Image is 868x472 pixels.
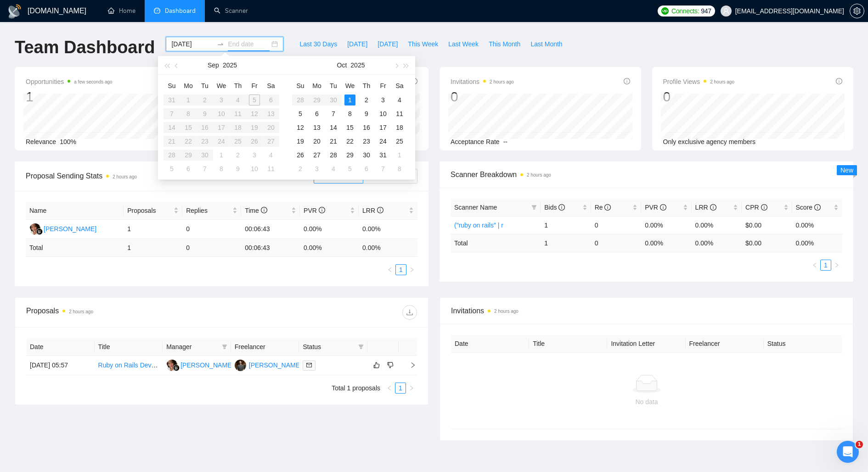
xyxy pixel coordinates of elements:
[342,93,358,107] td: 2025-10-01
[624,78,630,84] span: info-circle
[850,4,864,18] button: setting
[328,122,339,133] div: 14
[394,94,405,106] div: 4
[220,340,229,354] span: filter
[686,335,764,353] th: Freelancer
[311,122,322,133] div: 13
[182,239,241,257] td: 0
[458,397,835,407] div: No data
[29,225,96,232] a: EN[PERSON_NAME]
[529,335,607,353] th: Title
[356,340,366,354] span: filter
[362,207,383,214] span: LRR
[375,134,391,148] td: 2025-10-24
[387,385,392,391] span: left
[591,234,641,252] td: 0
[607,335,685,353] th: Invitation Letter
[246,78,263,93] th: Fr
[361,108,372,119] div: 9
[809,260,820,271] li: Previous Page
[544,204,565,211] span: Bids
[199,163,210,174] div: 7
[531,205,537,210] span: filter
[361,136,372,147] div: 23
[454,204,497,211] span: Scanner Name
[831,260,842,271] li: Next Page
[342,78,358,93] th: We
[265,163,276,174] div: 11
[230,162,246,176] td: 2025-10-09
[814,204,821,211] span: info-circle
[394,136,405,147] div: 25
[213,78,230,93] th: We
[342,107,358,121] td: 2025-10-08
[173,365,180,371] img: gigradar-bm.png
[36,228,43,235] img: gigradar-bm.png
[792,234,842,252] td: 0.00 %
[232,163,243,174] div: 9
[384,383,395,394] button: left
[246,162,263,176] td: 2025-10-10
[451,305,842,317] span: Invitations
[309,107,325,121] td: 2025-10-06
[217,40,224,48] span: to
[309,148,325,162] td: 2025-10-27
[344,122,355,133] div: 15
[328,163,339,174] div: 4
[663,76,735,87] span: Profile Views
[850,7,864,15] a: setting
[249,150,260,161] div: 3
[378,39,398,49] span: [DATE]
[69,309,93,314] time: 2 hours ago
[451,88,514,106] div: 0
[344,150,355,161] div: 29
[527,172,551,178] time: 2 hours ago
[391,148,408,162] td: 2025-11-01
[856,441,863,448] span: 1
[292,78,309,93] th: Su
[263,162,279,176] td: 2025-10-11
[541,234,591,252] td: 1
[300,239,359,257] td: 0.00 %
[834,262,840,268] span: right
[29,223,41,235] img: EN
[796,204,821,211] span: Score
[186,205,231,216] span: Replies
[113,174,137,179] time: 2 hours ago
[216,150,227,161] div: 1
[395,383,406,393] a: 1
[350,56,365,74] button: 2025
[742,234,792,252] td: $ 0.00
[180,162,197,176] td: 2025-10-06
[358,344,364,350] span: filter
[347,39,367,49] span: [DATE]
[710,79,734,84] time: 2 hours ago
[171,39,213,49] input: Start date
[695,204,716,211] span: LRR
[300,220,359,239] td: 0.00%
[292,148,309,162] td: 2025-10-26
[701,6,711,16] span: 947
[311,108,322,119] div: 6
[503,138,507,145] span: --
[319,207,325,213] span: info-circle
[124,202,182,220] th: Proposals
[663,138,756,145] span: Only exclusive agency members
[163,338,231,356] th: Manager
[325,162,342,176] td: 2025-11-04
[292,162,309,176] td: 2025-11-02
[223,56,237,74] button: 2025
[325,121,342,134] td: 2025-10-14
[197,78,213,93] th: Tu
[361,163,372,174] div: 6
[385,360,396,371] button: dislike
[408,39,438,49] span: This Week
[375,107,391,121] td: 2025-10-10
[344,136,355,147] div: 22
[448,39,479,49] span: Last Week
[384,383,395,394] li: Previous Page
[409,267,415,272] span: right
[375,162,391,176] td: 2025-11-07
[451,76,514,87] span: Invitations
[375,148,391,162] td: 2025-10-31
